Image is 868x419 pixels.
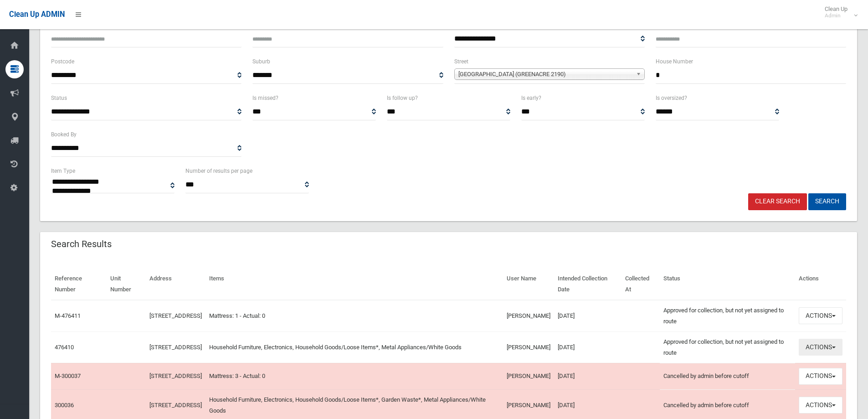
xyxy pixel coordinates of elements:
th: Reference Number [51,269,107,300]
button: Actions [799,397,842,414]
td: [DATE] [554,331,622,363]
a: [STREET_ADDRESS] [149,344,202,351]
td: [DATE] [554,300,622,332]
td: Household Furniture, Electronics, Household Goods/Loose Items*, Metal Appliances/White Goods [205,331,503,363]
span: Clean Up [820,5,857,19]
label: House Number [656,57,693,67]
a: [STREET_ADDRESS] [149,372,202,379]
span: Clean Up ADMIN [9,10,65,19]
a: 300036 [55,402,74,409]
td: Mattress: 1 - Actual: 0 [205,300,503,332]
a: [STREET_ADDRESS] [149,402,202,409]
button: Search [808,193,846,210]
th: User Name [503,269,554,300]
td: Mattress: 3 - Actual: 0 [205,363,503,389]
button: Actions [799,339,842,356]
label: Suburb [252,57,270,67]
label: Is follow up? [387,93,418,103]
a: M-476411 [55,312,81,319]
th: Intended Collection Date [554,269,622,300]
th: Actions [795,269,846,300]
a: M-300037 [55,372,81,379]
label: Postcode [51,57,74,67]
td: Cancelled by admin before cutoff [660,363,795,389]
th: Address [146,269,205,300]
td: [DATE] [554,363,622,389]
th: Unit Number [107,269,146,300]
th: Status [660,269,795,300]
label: Is early? [521,93,541,103]
label: Item Type [51,166,75,176]
th: Items [205,269,503,300]
a: Clear Search [748,193,807,210]
a: 476410 [55,344,74,351]
button: Actions [799,307,842,324]
header: Search Results [40,235,123,253]
span: [GEOGRAPHIC_DATA] (GREENACRE 2190) [458,69,632,80]
label: Is missed? [252,93,278,103]
th: Collected At [621,269,660,300]
label: Street [454,57,468,67]
td: [PERSON_NAME] [503,300,554,332]
td: [PERSON_NAME] [503,363,554,389]
a: [STREET_ADDRESS] [149,312,202,319]
td: [PERSON_NAME] [503,331,554,363]
td: Approved for collection, but not yet assigned to route [660,331,795,363]
td: Approved for collection, but not yet assigned to route [660,300,795,332]
button: Actions [799,368,842,385]
label: Number of results per page [185,166,252,176]
label: Is oversized? [656,93,687,103]
small: Admin [825,12,847,19]
label: Booked By [51,129,77,140]
label: Status [51,93,67,103]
